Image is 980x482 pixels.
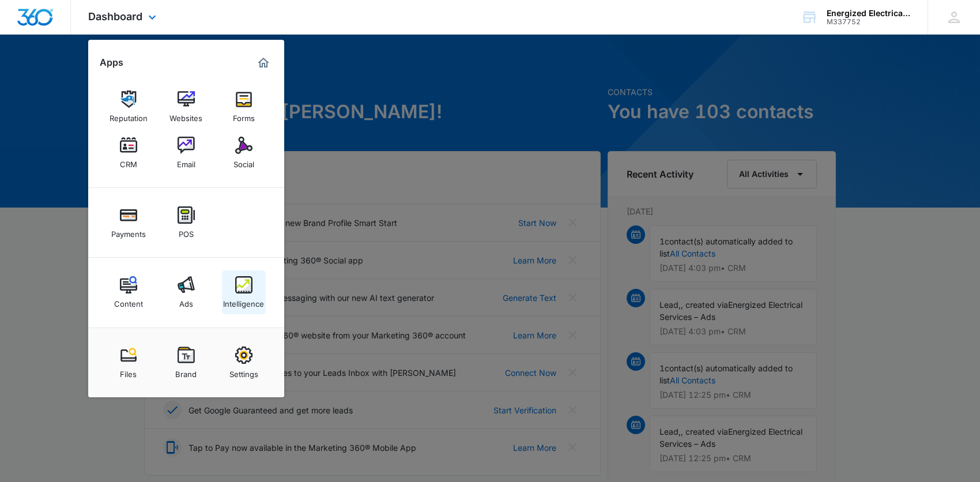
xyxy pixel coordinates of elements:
[107,201,150,244] a: Payments
[111,224,146,239] div: Payments
[164,85,208,129] a: Websites
[177,154,195,169] div: Email
[223,293,264,308] div: Intelligence
[114,293,143,308] div: Content
[222,270,266,314] a: Intelligence
[222,85,266,129] a: Forms
[120,154,137,169] div: CRM
[164,201,208,244] a: POS
[169,108,202,123] div: Websites
[100,57,123,68] h2: Apps
[88,10,142,22] span: Dashboard
[107,85,150,129] a: Reputation
[175,364,197,379] div: Brand
[164,341,208,385] a: Brand
[222,341,266,385] a: Settings
[233,108,255,123] div: Forms
[233,154,254,169] div: Social
[164,270,208,314] a: Ads
[222,131,266,175] a: Social
[827,9,911,18] div: account name
[827,18,911,26] div: account id
[110,108,148,123] div: Reputation
[107,341,150,385] a: Files
[254,54,273,72] a: Marketing 360® Dashboard
[120,364,137,379] div: Files
[107,131,150,175] a: CRM
[179,293,193,308] div: Ads
[179,224,194,239] div: POS
[229,364,258,379] div: Settings
[164,131,208,175] a: Email
[107,270,150,314] a: Content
